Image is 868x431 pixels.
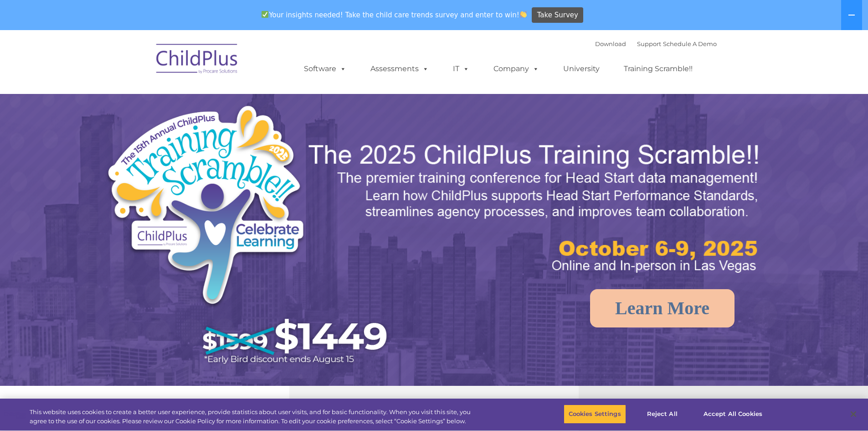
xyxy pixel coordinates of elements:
a: Company [484,60,548,78]
a: Take Survey [532,7,583,23]
span: Last name [127,60,154,67]
a: Software [295,60,355,78]
button: Accept All Cookies [699,405,767,424]
button: Cookies Settings [564,405,626,424]
img: ChildPlus by Procare Solutions [152,37,243,83]
a: University [554,60,609,78]
a: Learn More [590,289,734,327]
img: ✅ [262,11,268,18]
span: Phone number [127,98,165,104]
a: IT [444,60,478,78]
a: Assessments [361,60,438,78]
a: Download [595,40,626,47]
font: | [595,40,717,47]
a: Training Scramble!! [615,60,702,78]
div: This website uses cookies to create a better user experience, provide statistics about user visit... [30,408,478,426]
img: 👏 [520,11,527,18]
span: Your insights needed! Take the child care trends survey and enter to win! [258,6,531,24]
button: Reject All [634,405,691,424]
span: Take Survey [537,7,578,23]
button: Close [843,404,863,424]
a: Support [637,40,661,47]
a: Schedule A Demo [663,40,717,47]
